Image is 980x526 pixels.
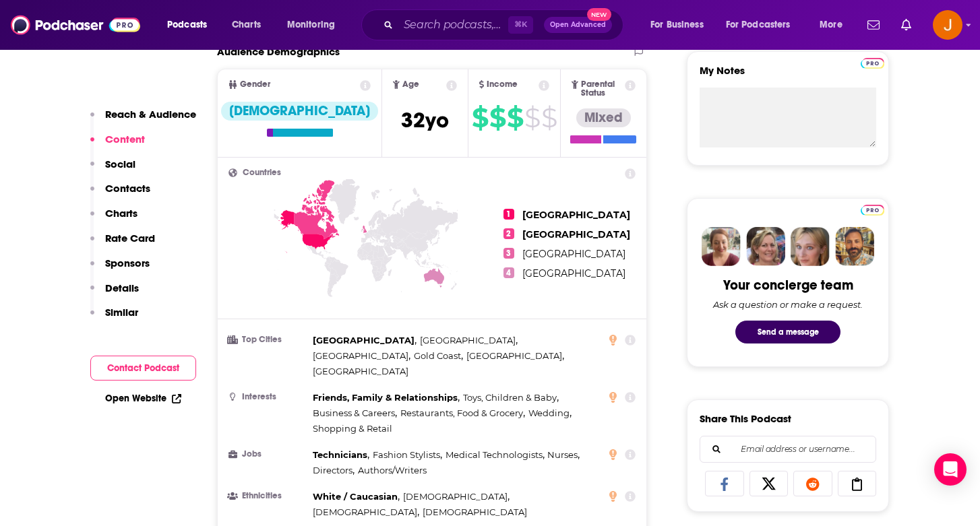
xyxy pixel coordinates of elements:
[228,450,307,459] h3: Jobs
[228,492,307,500] h3: Ethnicities
[810,14,859,36] button: open menu
[313,407,395,418] span: Business & Careers
[374,9,636,40] div: Search podcasts, credits, & more...
[167,15,207,34] span: Podcasts
[313,463,355,478] span: ,
[398,14,508,36] input: Search podcasts, credits, & more...
[522,267,625,280] span: [GEOGRAPHIC_DATA]
[90,207,137,232] button: Charts
[423,506,527,517] span: [DEMOGRAPHIC_DATA]
[700,436,876,463] div: Search followers
[749,471,789,496] a: Share on X/Twitter
[820,15,843,34] span: More
[401,107,449,133] span: 32 yo
[933,10,962,40] img: User Profile
[420,333,518,348] span: ,
[313,491,398,502] span: White / Caucasian
[503,248,514,259] span: 3
[414,348,463,364] span: ,
[726,15,791,34] span: For Podcasters
[717,14,810,36] button: open menu
[700,412,791,425] h3: Share This Podcast
[158,14,224,36] button: open menu
[933,10,962,40] span: Logged in as justine87181
[544,17,612,33] button: Open AdvancedNew
[420,335,516,346] span: [GEOGRAPHIC_DATA]
[358,465,427,475] span: Authors/Writers
[503,228,514,239] span: 2
[522,228,630,240] span: [GEOGRAPHIC_DATA]
[934,453,967,486] div: Open Intercom Messenger
[528,405,572,421] span: ,
[313,465,353,475] span: Directors
[313,489,400,504] span: ,
[228,393,307,401] h3: Interests
[446,447,545,463] span: ,
[746,227,785,266] img: Barbara Profile
[723,277,853,294] div: Your concierge team
[240,80,270,89] span: Gender
[541,107,557,129] span: $
[105,133,145,145] p: Content
[90,158,135,183] button: Social
[861,205,884,216] img: Podchaser Pro
[313,335,415,346] span: [GEOGRAPHIC_DATA]
[463,392,557,403] span: Toys, Children & Baby
[791,227,830,266] img: Jules Profile
[522,248,625,260] span: [GEOGRAPHIC_DATA]
[90,356,196,381] button: Contact Podcast
[641,14,721,36] button: open menu
[287,15,335,34] span: Monitoring
[90,108,196,133] button: Reach & Audience
[466,348,564,364] span: ,
[576,108,631,127] div: Mixed
[896,13,917,36] a: Show notifications dropdown
[313,504,419,520] span: ,
[313,506,417,517] span: [DEMOGRAPHIC_DATA]
[90,133,145,158] button: Content
[90,232,155,257] button: Rate Card
[528,407,570,418] span: Wedding
[223,14,269,36] a: Charts
[862,13,885,36] a: Show notifications dropdown
[547,447,580,463] span: ,
[313,405,397,421] span: ,
[313,348,410,364] span: ,
[503,209,514,220] span: 1
[507,107,523,129] span: $
[90,282,139,306] button: Details
[861,203,884,216] a: Pro website
[705,471,744,496] a: Share on Facebook
[11,12,140,38] img: Podchaser - Follow, Share and Rate Podcasts
[466,350,562,361] span: [GEOGRAPHIC_DATA]
[217,45,340,58] h2: Audience Demographics
[487,80,518,89] span: Income
[105,158,135,170] p: Social
[90,257,150,282] button: Sponsors
[400,407,523,418] span: Restaurants, Food & Grocery
[587,8,611,21] span: New
[313,449,367,460] span: Technicians
[650,15,704,34] span: For Business
[105,108,196,121] p: Reach & Audience
[446,449,543,460] span: Medical Technologists
[373,449,440,460] span: Fashion Stylists
[403,491,508,502] span: [DEMOGRAPHIC_DATA]
[489,107,506,129] span: $
[414,350,461,361] span: Gold Coast
[373,447,442,463] span: ,
[547,449,578,460] span: Nurses
[861,56,884,69] a: Pro website
[933,10,962,40] button: Show profile menu
[524,107,540,129] span: $
[313,392,458,403] span: Friends, Family & Relationships
[313,350,408,361] span: [GEOGRAPHIC_DATA]
[861,58,884,69] img: Podchaser Pro
[713,299,863,310] div: Ask a question or make a request.
[503,267,514,278] span: 4
[550,22,606,28] span: Open Advanced
[105,393,181,404] a: Open Website
[105,306,138,319] p: Similar
[243,168,281,177] span: Countries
